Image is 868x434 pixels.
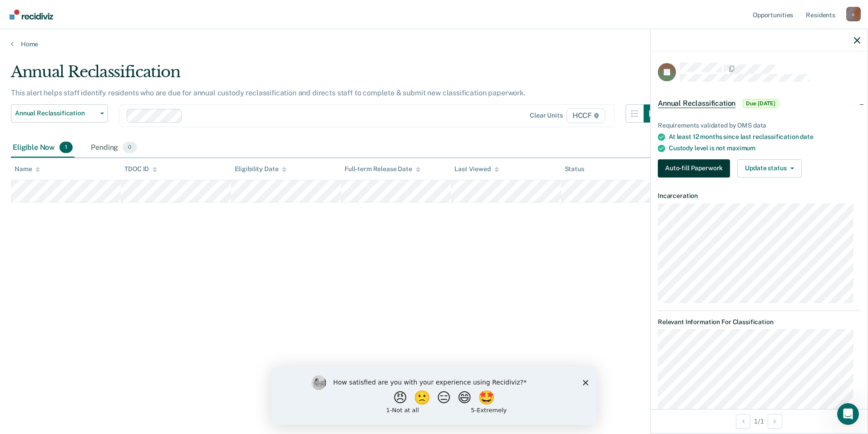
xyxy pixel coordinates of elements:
span: 1 [59,142,73,153]
div: 1 / 1 [651,409,868,433]
div: Annual Reclassification [11,63,662,89]
dt: Incarceration [658,192,860,200]
div: At least 12 months since last reclassification [669,133,860,141]
div: Custody level is not [669,144,860,152]
button: Profile dropdown button [846,7,861,21]
img: Recidiviz [10,10,53,20]
a: Home [11,40,857,48]
div: Status [565,165,584,173]
div: TDOC ID [124,165,157,173]
iframe: Intercom live chat [837,403,859,425]
iframe: Survey by Kim from Recidiviz [271,366,597,425]
button: Auto-fill Paperwork [658,159,730,178]
div: Pending [89,138,138,158]
button: Next Opportunity [768,414,782,429]
div: Annual ReclassificationDue [DATE] [651,89,868,118]
div: Eligible Now [11,138,74,158]
div: Last Viewed [454,165,498,173]
dt: Relevant Information For Classification [658,318,860,326]
span: 0 [123,142,137,153]
span: Annual Reclassification [15,109,97,117]
button: Update status [737,159,801,178]
div: Name [15,165,40,173]
span: HCCF [567,108,605,123]
span: Annual Reclassification [658,99,735,108]
span: maximum [727,144,755,152]
div: Eligibility Date [235,165,287,173]
span: date [800,133,813,140]
button: Previous Opportunity [736,414,750,429]
a: Navigate to form link [658,159,734,178]
div: c [846,7,861,21]
div: Full-term Release Date [345,165,420,173]
span: Due [DATE] [743,99,779,108]
div: Clear units [530,112,563,119]
div: Requirements validated by OMS data [658,122,860,129]
p: This alert helps staff identify residents who are due for annual custody reclassification and dir... [11,89,526,97]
